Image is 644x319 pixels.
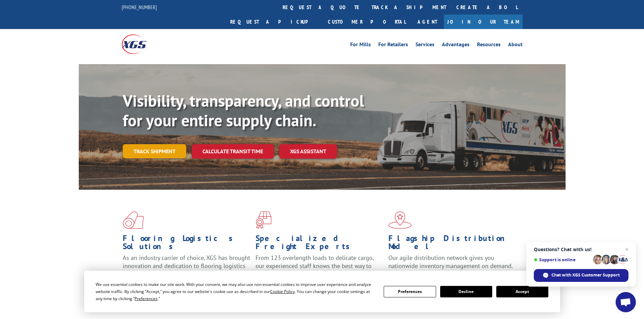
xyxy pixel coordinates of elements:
span: Our agile distribution network gives you nationwide inventory management on demand. [388,254,513,270]
a: Request a pickup [225,15,323,29]
a: For Retailers [378,42,408,49]
img: xgs-icon-flagship-distribution-model-red [388,211,412,229]
a: For Mills [350,42,371,49]
div: We use essential cookies to make our site work. With your consent, we may also use non-essential ... [96,281,376,302]
a: Services [415,42,434,49]
span: Close chat [623,245,631,254]
a: About [508,42,523,49]
a: Customer Portal [323,15,411,29]
b: Visibility, transparency, and control for your entire supply chain. [123,90,364,131]
a: Agent [411,15,444,29]
button: Decline [440,286,492,297]
button: Preferences [384,286,436,297]
a: Calculate transit time [192,144,274,159]
div: Open chat [616,292,636,312]
span: Support is online [534,257,591,262]
h1: Flagship Distribution Model [388,234,516,254]
span: Chat with XGS Customer Support [551,272,620,278]
div: Chat with XGS Customer Support [534,269,628,282]
a: [PHONE_NUMBER] [122,4,157,10]
h1: Flooring Logistics Solutions [123,234,251,254]
a: XGS ASSISTANT [279,144,337,159]
span: Cookie Policy [270,289,295,294]
a: Track shipment [123,144,186,158]
a: Resources [477,42,501,49]
img: xgs-icon-focused-on-flooring-red [256,211,271,229]
div: Cookie Consent Prompt [84,271,560,312]
span: Questions? Chat with us! [534,247,628,252]
span: As an industry carrier of choice, XGS has brought innovation and dedication to flooring logistics... [123,254,250,278]
span: Preferences [135,296,158,301]
h1: Specialized Freight Experts [256,234,383,254]
a: Advantages [442,42,470,49]
a: Join Our Team [444,15,523,29]
img: xgs-icon-total-supply-chain-intelligence-red [123,211,144,229]
button: Accept [496,286,548,297]
p: From 123 overlength loads to delicate cargo, our experienced staff knows the best way to move you... [256,254,383,284]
